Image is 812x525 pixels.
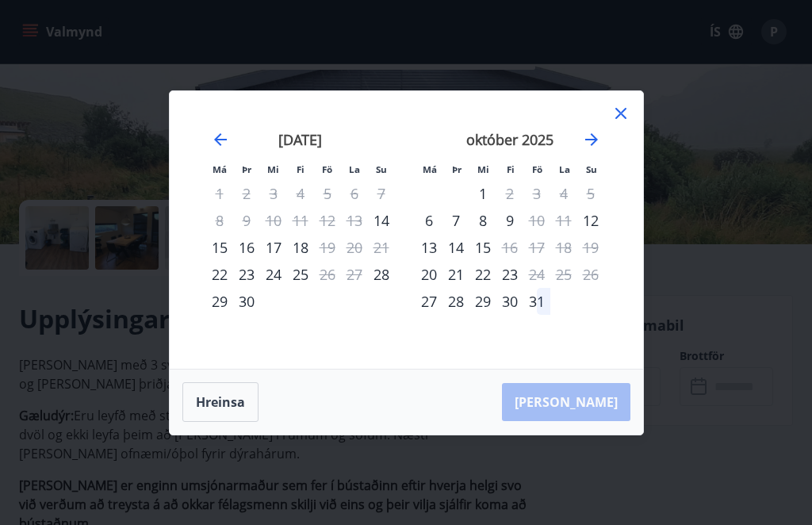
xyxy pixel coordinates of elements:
[368,234,395,261] td: Not available. sunnudagur, 21. september 2025
[260,261,287,288] td: Choose miðvikudagur, 24. september 2025 as your check-in date. It’s available.
[550,207,577,234] td: Not available. laugardagur, 11. október 2025
[550,261,577,288] td: Not available. laugardagur, 25. október 2025
[368,180,395,207] td: Not available. sunnudagur, 7. september 2025
[523,261,550,288] div: Aðeins útritun í boði
[287,180,314,207] td: Not available. fimmtudagur, 4. september 2025
[496,180,523,207] div: Aðeins útritun í boði
[233,234,260,261] div: 16
[469,180,496,207] div: 1
[206,180,233,207] td: Not available. mánudagur, 1. september 2025
[442,207,469,234] div: 7
[233,261,260,288] td: Choose þriðjudagur, 23. september 2025 as your check-in date. It’s available.
[376,163,387,175] small: Su
[341,234,368,261] td: Not available. laugardagur, 20. september 2025
[242,163,251,175] small: Þr
[349,163,360,175] small: La
[469,288,496,315] div: 29
[314,261,341,288] td: Not available. föstudagur, 26. september 2025
[442,261,469,288] div: 21
[469,234,496,261] div: 15
[416,288,442,315] div: Aðeins innritun í boði
[260,261,287,288] div: 24
[213,163,227,175] small: Má
[341,261,368,288] td: Not available. laugardagur, 27. september 2025
[206,288,233,315] div: 29
[368,207,395,234] td: Choose sunnudagur, 14. september 2025 as your check-in date. It’s available.
[416,261,442,288] div: Aðeins innritun í boði
[442,207,469,234] td: Choose þriðjudagur, 7. október 2025 as your check-in date. It’s available.
[582,130,601,149] div: Move forward to switch to the next month.
[233,288,260,315] td: Choose þriðjudagur, 30. september 2025 as your check-in date. It’s available.
[496,207,523,234] td: Choose fimmtudagur, 9. október 2025 as your check-in date. It’s available.
[260,234,287,261] td: Choose miðvikudagur, 17. september 2025 as your check-in date. It’s available.
[442,234,469,261] div: 14
[206,288,233,315] td: Choose mánudagur, 29. september 2025 as your check-in date. It’s available.
[442,261,469,288] td: Choose þriðjudagur, 21. október 2025 as your check-in date. It’s available.
[477,163,489,175] small: Mi
[314,180,341,207] td: Not available. föstudagur, 5. september 2025
[267,163,279,175] small: Mi
[233,261,260,288] div: 23
[341,180,368,207] td: Not available. laugardagur, 6. september 2025
[496,261,523,288] td: Choose fimmtudagur, 23. október 2025 as your check-in date. It’s available.
[577,207,604,234] td: Choose sunnudagur, 12. október 2025 as your check-in date. It’s available.
[577,234,604,261] td: Not available. sunnudagur, 19. október 2025
[211,130,230,149] div: Move backward to switch to the previous month.
[287,261,314,288] td: Choose fimmtudagur, 25. september 2025 as your check-in date. It’s available.
[287,207,314,234] td: Not available. fimmtudagur, 11. september 2025
[423,163,437,175] small: Má
[523,288,550,315] td: Choose föstudagur, 31. október 2025 as your check-in date. It’s available.
[442,234,469,261] td: Choose þriðjudagur, 14. október 2025 as your check-in date. It’s available.
[260,234,287,261] div: 17
[287,234,314,261] td: Choose fimmtudagur, 18. september 2025 as your check-in date. It’s available.
[206,261,233,288] td: Choose mánudagur, 22. september 2025 as your check-in date. It’s available.
[368,207,395,234] div: Aðeins innritun í boði
[297,163,304,175] small: Fi
[523,261,550,288] td: Not available. föstudagur, 24. október 2025
[314,234,341,261] td: Not available. föstudagur, 19. september 2025
[496,288,523,315] div: 30
[523,234,550,261] td: Not available. föstudagur, 17. október 2025
[314,261,341,288] div: Aðeins útritun í boði
[206,234,233,261] td: Choose mánudagur, 15. september 2025 as your check-in date. It’s available.
[452,163,462,175] small: Þr
[368,261,395,288] td: Choose sunnudagur, 28. september 2025 as your check-in date. It’s available.
[368,261,395,288] div: Aðeins innritun í boði
[523,207,550,234] td: Not available. föstudagur, 10. október 2025
[532,163,542,175] small: Fö
[496,180,523,207] td: Not available. fimmtudagur, 2. október 2025
[496,207,523,234] div: 9
[523,207,550,234] div: Aðeins útritun í boði
[322,163,332,175] small: Fö
[469,207,496,234] div: 8
[416,234,442,261] td: Choose mánudagur, 13. október 2025 as your check-in date. It’s available.
[559,163,570,175] small: La
[466,130,553,149] strong: október 2025
[416,261,442,288] td: Choose mánudagur, 20. október 2025 as your check-in date. It’s available.
[586,163,597,175] small: Su
[314,234,341,261] div: Aðeins útritun í boði
[523,180,550,207] td: Not available. föstudagur, 3. október 2025
[416,288,442,315] td: Choose mánudagur, 27. október 2025 as your check-in date. It’s available.
[260,207,287,234] td: Not available. miðvikudagur, 10. september 2025
[577,207,604,234] div: Aðeins innritun í boði
[189,110,624,350] div: Calendar
[469,261,496,288] td: Choose miðvikudagur, 22. október 2025 as your check-in date. It’s available.
[287,261,314,288] div: 25
[206,234,233,261] div: 15
[442,288,469,315] div: 28
[278,130,322,149] strong: [DATE]
[233,234,260,261] td: Choose þriðjudagur, 16. september 2025 as your check-in date. It’s available.
[507,163,515,175] small: Fi
[260,180,287,207] td: Not available. miðvikudagur, 3. september 2025
[416,207,442,234] div: Aðeins innritun í boði
[550,180,577,207] td: Not available. laugardagur, 4. október 2025
[206,261,233,288] div: Aðeins innritun í boði
[469,261,496,288] div: 22
[442,288,469,315] td: Choose þriðjudagur, 28. október 2025 as your check-in date. It’s available.
[577,180,604,207] td: Not available. sunnudagur, 5. október 2025
[233,207,260,234] td: Not available. þriðjudagur, 9. september 2025
[469,234,496,261] td: Choose miðvikudagur, 15. október 2025 as your check-in date. It’s available.
[206,207,233,234] td: Not available. mánudagur, 8. september 2025
[496,234,523,261] td: Not available. fimmtudagur, 16. október 2025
